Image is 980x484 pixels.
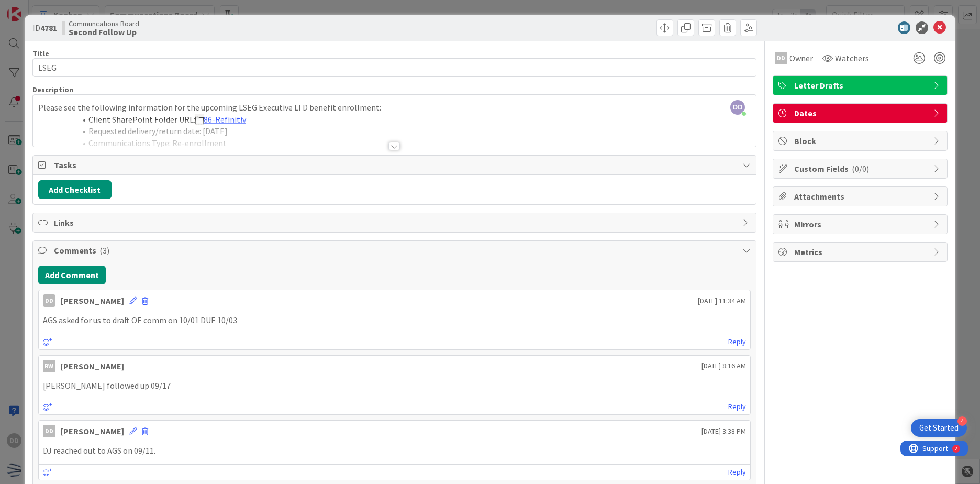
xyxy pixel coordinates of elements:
span: Dates [794,107,928,119]
p: AGS asked for us to draft OE comm on 10/01 DUE 10/03 [43,314,746,326]
div: DD [43,294,55,307]
p: [PERSON_NAME] followed up 09/17 [43,380,746,392]
div: [PERSON_NAME] [61,425,124,437]
span: Owner [789,52,813,64]
span: Block [794,135,928,147]
b: 4781 [40,23,57,33]
span: ID [32,21,57,34]
span: [DATE] 3:38 PM [701,426,746,437]
div: DD [775,52,787,64]
img: ​Folder icon [195,116,204,125]
a: Reply [728,466,746,479]
span: [DATE] 11:34 AM [698,295,746,306]
span: [DATE] 8:16 AM [701,360,746,371]
span: Watchers [835,52,869,64]
label: Title [32,49,49,58]
span: Communcations Board [69,19,139,28]
span: ( 0/0 ) [852,163,869,174]
span: Description [32,85,73,94]
button: Add Checklist [38,180,112,199]
div: [PERSON_NAME] [61,294,124,307]
div: 4 [957,416,967,426]
div: Get Started [919,423,959,433]
input: type card name here... [32,58,756,77]
span: Custom Fields [794,162,928,175]
p: Please see the following information for the upcoming LSEG Executive LTD benefit enrollment: [38,102,751,114]
span: ( 3 ) [99,245,109,256]
div: DD [43,425,55,437]
span: Mirrors [794,218,928,230]
div: RW [43,360,55,372]
button: Add Comment [38,266,106,284]
a: Reply [728,335,746,348]
span: Attachments [794,190,928,203]
span: DD [730,100,745,115]
span: Support [22,2,48,14]
b: Second Follow Up [69,28,139,36]
p: DJ reached out to AGS on 09/11. [43,445,746,457]
a: 86-Refinitiv [204,114,246,125]
li: Client SharePoint Folder URL: [51,114,751,126]
span: Tasks [54,159,737,171]
div: [PERSON_NAME] [61,360,124,372]
div: Open Get Started checklist, remaining modules: 4 [911,419,967,437]
a: Reply [728,400,746,413]
span: Links [54,216,737,229]
span: Comments [54,244,737,257]
span: Metrics [794,246,928,258]
div: 2 [54,4,57,13]
span: Letter Drafts [794,79,928,92]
